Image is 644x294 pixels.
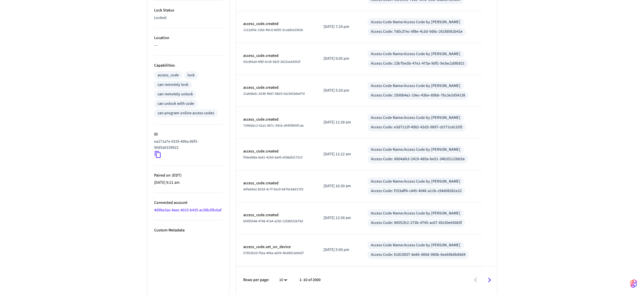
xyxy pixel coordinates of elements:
div: 10 [276,276,290,284]
p: [DATE] 5:20 pm [323,88,354,94]
p: Capabilities [154,63,223,69]
div: Access Code Name: Access Code by [PERSON_NAME] [371,179,460,185]
button: Go to next page [483,273,496,287]
span: a0fab9e2-852d-4c7f-9a19-b876cb8d1703 [243,187,303,192]
p: [DATE] 9:21 am [154,180,223,186]
p: Rows per page: [243,277,269,283]
div: Access Code: 2500b4a1-19ec-43be-89bb-7bc3e2d54138 [371,92,465,98]
p: [DATE] 11:22 am [323,151,354,157]
span: 21ab66dc-8148-4b67-88d3-0a2341b6e07d [243,91,305,96]
div: lock [187,72,195,78]
p: access_code.created [243,85,310,91]
img: SeamLogoGradient.69752ec5.svg [630,279,637,288]
p: Locked [154,15,223,21]
div: Access Code Name: Access Code by [PERSON_NAME] [371,147,460,153]
span: ( EDT ) [170,173,182,178]
p: access_code.set_on_device [243,244,310,250]
p: access_code.created [243,53,310,59]
p: access_code.created [243,21,310,27]
p: access_code.created [243,212,310,218]
div: Access Code: 7d0c37ec-6f8e-4c3d-9d6c-261fd081b42e [371,29,463,35]
div: Access Code: d804afe3-2419-485a-be51-34b35112bb5a [371,156,465,162]
p: access_code.created [243,180,310,186]
p: [DATE] 7:24 pm [323,24,354,30]
p: 1–10 of 2000 [299,277,321,283]
div: Access Code: 23b7be3b-47e1-473a-9df1-9e3ec2d8b921 [371,61,465,67]
p: access_code.created [243,117,310,123]
p: Lock Status [154,7,223,13]
span: bfd95548-4798-47a4-a230-1259bf22679d [243,219,303,224]
p: Location [154,35,223,41]
p: ID [154,131,223,138]
div: Access Code Name: Access Code by [PERSON_NAME] [371,242,460,248]
div: Access Code: e3d7112f-4982-42d3-9897-cb771cdc32f2 [371,124,463,130]
a: 4d9be3ac-4aec-4015-b435-ac38b2f8c6af [154,207,221,213]
span: f0ded98a-6a41-424d-8a45-ef38afd172c0 [243,155,302,160]
p: — [154,42,223,49]
span: 724bbbc2-61a1-4b7c-941b-d445f845fcae [243,123,304,128]
p: [DATE] 6:05 pm [323,56,354,62]
div: Access Code Name: Access Code by [PERSON_NAME] [371,83,460,89]
div: Access Code: 98551fc2-273b-4745-ac67-85c50e43083f [371,220,462,226]
p: Connected account [154,200,223,206]
div: can remotely lock [158,82,188,88]
p: [DATE] 5:00 pm [323,247,354,253]
p: [DATE] 12:58 am [323,215,354,221]
div: Access Code Name: Access Code by [PERSON_NAME] [371,115,460,121]
span: 57952b2d-f5ea-406a-ad29-4bd8913e9d2f [243,251,304,256]
div: can unlock with code [158,101,194,107]
span: 1112af3e-1282-46cd-8d95-5caa82e2363e [243,28,303,32]
p: Paired on [154,173,223,179]
div: Access Code Name: Access Code by [PERSON_NAME] [371,210,460,216]
p: [DATE] 10:30 am [323,183,354,189]
div: Access Code Name: Access Code by [PERSON_NAME] [371,19,460,25]
div: can program online access codes [158,110,214,116]
div: access_code [158,72,179,78]
p: ea171a7e-9155-496a-86f3-90d5a6158922 [154,139,220,151]
span: 03c8fda4-4f8f-4c50-981f-26231e42052f [243,59,300,64]
p: [DATE] 11:28 am [323,119,354,125]
p: access_code.created [243,148,310,154]
p: Custom Metadata [154,227,223,233]
div: Access Code Name: Access Code by [PERSON_NAME] [371,51,460,57]
div: Access Code: 61815837-8e66-489d-960b-6ee64b6b88d4 [371,252,465,258]
div: can remotely unlock [158,91,193,97]
div: Access Code: f153aff4-c445-4046-a11b-c94d08381e22 [371,188,462,194]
